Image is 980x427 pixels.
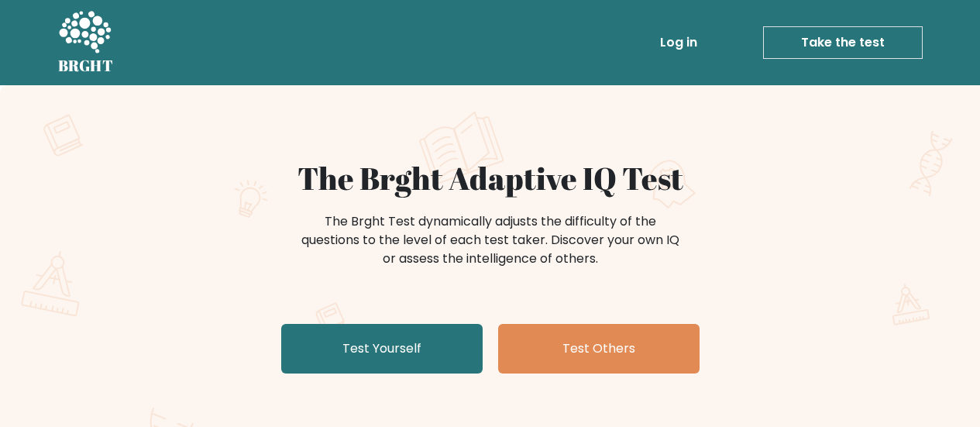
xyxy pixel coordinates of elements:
a: Log in [654,27,703,58]
div: The Brght Test dynamically adjusts the difficulty of the questions to the level of each test take... [297,212,684,268]
a: Test Yourself [281,324,483,374]
a: Take the test [763,26,923,59]
a: Test Others [498,324,700,374]
h5: BRGHT [58,57,114,75]
h1: The Brght Adaptive IQ Test [112,160,868,197]
a: BRGHT [58,6,114,79]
